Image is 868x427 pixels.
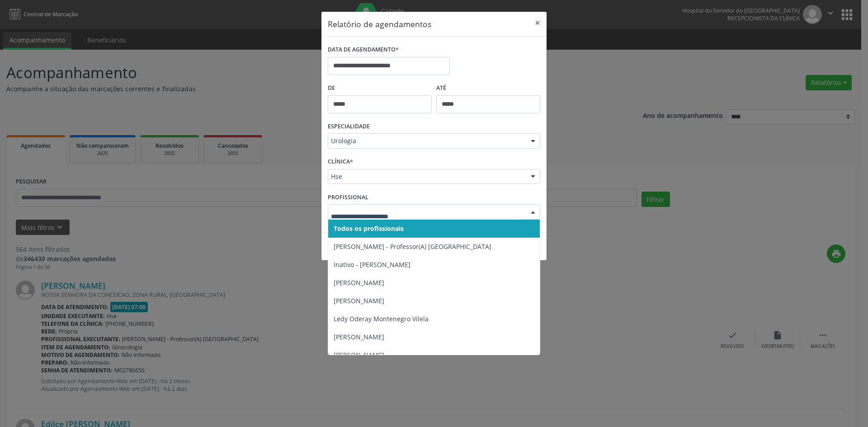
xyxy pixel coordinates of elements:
[334,260,410,269] span: Inativo - [PERSON_NAME]
[334,314,429,323] span: Ledy Oderay Montenegro Vilela
[334,296,384,305] span: [PERSON_NAME]
[331,172,522,181] span: Hse
[528,12,547,34] button: Close
[331,136,522,145] span: Urologia
[334,333,384,341] span: [PERSON_NAME]
[328,43,399,57] label: DATA DE AGENDAMENTO
[334,224,404,233] span: Todos os profissionais
[334,242,491,251] span: [PERSON_NAME] - Professor(A) [GEOGRAPHIC_DATA]
[328,190,368,204] label: PROFISSIONAL
[328,155,353,169] label: CLÍNICA
[334,351,384,359] span: [PERSON_NAME]
[328,18,431,30] h5: Relatório de agendamentos
[436,81,540,95] label: ATÉ
[334,278,384,287] span: [PERSON_NAME]
[328,81,432,95] label: De
[328,120,370,134] label: ESPECIALIDADE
